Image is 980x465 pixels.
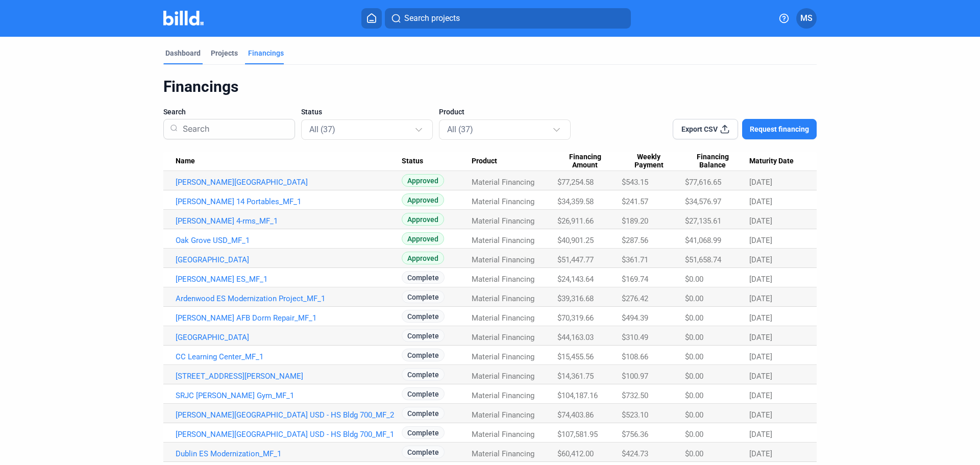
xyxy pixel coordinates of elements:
span: Complete [402,290,445,303]
span: [DATE] [749,197,772,206]
span: Complete [402,310,445,323]
span: Approved [402,232,444,245]
a: [GEOGRAPHIC_DATA] [176,255,402,264]
div: Financings [248,48,284,58]
span: [DATE] [749,178,772,187]
span: $0.00 [685,294,703,303]
span: Material Financing [472,449,534,458]
span: $51,658.74 [685,255,721,264]
span: Financing Balance [685,153,740,170]
span: [DATE] [749,430,772,439]
span: Complete [402,407,445,420]
span: [DATE] [749,255,772,264]
span: Financing Amount [557,153,612,170]
a: [PERSON_NAME] ES_MF_1 [176,275,402,284]
span: Material Financing [472,275,534,284]
input: Search [179,116,288,142]
div: Financing Balance [685,153,749,170]
span: $104,187.16 [557,391,598,400]
span: Request financing [750,124,809,134]
span: $44,163.03 [557,333,594,342]
span: Complete [402,426,445,439]
span: [DATE] [749,216,772,226]
span: Material Financing [472,236,534,245]
span: $0.00 [685,449,703,458]
a: [PERSON_NAME] 4-rms_MF_1 [176,216,402,226]
button: Search projects [385,8,631,29]
a: [PERSON_NAME][GEOGRAPHIC_DATA] USD - HS Bldg 700_MF_1 [176,430,402,439]
span: Complete [402,446,445,458]
span: [DATE] [749,275,772,284]
span: $26,911.66 [557,216,594,226]
span: Product [439,107,464,117]
span: Status [402,157,423,166]
span: Approved [402,174,444,187]
span: $0.00 [685,333,703,342]
span: Weekly Payment [622,153,676,170]
mat-select-trigger: All (37) [447,125,473,134]
span: $0.00 [685,430,703,439]
mat-select-trigger: All (37) [309,125,335,134]
span: Material Financing [472,372,534,381]
a: Ardenwood ES Modernization Project_MF_1 [176,294,402,303]
span: $0.00 [685,391,703,400]
span: MS [800,12,813,25]
span: [DATE] [749,410,772,420]
span: Complete [402,387,445,400]
span: [DATE] [749,236,772,245]
span: $310.49 [622,333,648,342]
span: [DATE] [749,449,772,458]
span: $40,901.25 [557,236,594,245]
span: $361.71 [622,255,648,264]
span: $34,576.97 [685,197,721,206]
a: [PERSON_NAME][GEOGRAPHIC_DATA] USD - HS Bldg 700_MF_2 [176,410,402,420]
span: $0.00 [685,352,703,361]
div: Name [176,157,402,166]
span: $74,403.86 [557,410,594,420]
span: Approved [402,193,444,206]
span: $60,412.00 [557,449,594,458]
a: [PERSON_NAME][GEOGRAPHIC_DATA] [176,178,402,187]
div: Status [402,157,472,166]
button: MS [796,8,817,29]
span: $543.15 [622,178,648,187]
span: Material Financing [472,178,534,187]
span: Material Financing [472,333,534,342]
span: $51,447.77 [557,255,594,264]
span: $276.42 [622,294,648,303]
span: Search [163,107,186,117]
span: $24,143.64 [557,275,594,284]
span: $39,316.68 [557,294,594,303]
span: Complete [402,368,445,381]
span: $287.56 [622,236,648,245]
span: Material Financing [472,410,534,420]
span: $241.57 [622,197,648,206]
span: $27,135.61 [685,216,721,226]
span: $189.20 [622,216,648,226]
span: Export CSV [681,124,718,134]
span: Complete [402,349,445,361]
span: Material Financing [472,391,534,400]
span: $732.50 [622,391,648,400]
div: Financings [163,77,817,96]
div: Financing Amount [557,153,622,170]
a: CC Learning Center_MF_1 [176,352,402,361]
a: [STREET_ADDRESS][PERSON_NAME] [176,372,402,381]
span: Complete [402,271,445,284]
span: $0.00 [685,275,703,284]
span: $15,455.56 [557,352,594,361]
span: Name [176,157,195,166]
span: $14,361.75 [557,372,594,381]
span: $523.10 [622,410,648,420]
span: [DATE] [749,372,772,381]
span: [DATE] [749,313,772,323]
span: [DATE] [749,352,772,361]
span: Material Financing [472,255,534,264]
span: Material Financing [472,430,534,439]
span: $0.00 [685,410,703,420]
div: Maturity Date [749,157,804,166]
span: [DATE] [749,294,772,303]
span: Maturity Date [749,157,794,166]
span: Material Financing [472,216,534,226]
span: $41,068.99 [685,236,721,245]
